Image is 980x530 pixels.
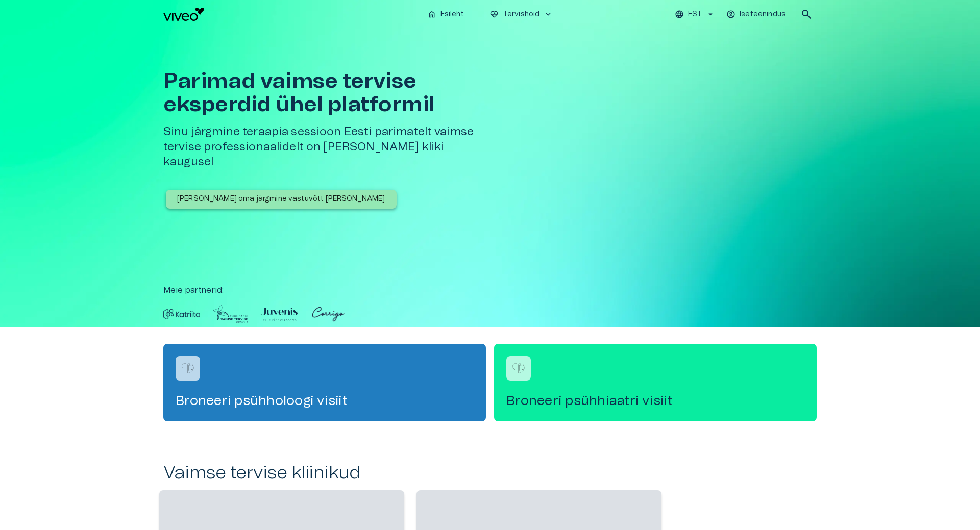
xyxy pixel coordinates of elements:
p: [PERSON_NAME] oma järgmine vastuvõtt [PERSON_NAME] [177,194,385,205]
img: Viveo logo [163,8,204,21]
a: Navigate to service booking [163,344,486,421]
p: Tervishoid [503,9,540,20]
h4: Broneeri psühholoogi visiit [176,393,474,409]
button: [PERSON_NAME] oma järgmine vastuvõtt [PERSON_NAME] [166,190,397,209]
img: Partner logo [163,305,200,324]
h2: Vaimse tervise kliinikud [163,462,817,484]
p: EST [688,9,702,20]
h5: Sinu järgmine teraapia sessioon Eesti parimatelt vaimse tervise professionaalidelt on [PERSON_NAM... [163,124,494,169]
img: Partner logo [212,305,249,324]
p: Esileht [440,9,464,20]
img: Partner logo [261,305,298,324]
button: Iseteenindus [725,7,788,22]
span: ecg_heart [489,10,499,19]
img: Partner logo [310,305,347,324]
a: Navigate to service booking [494,344,817,421]
img: Broneeri psühhiaatri visiit logo [511,361,526,376]
h1: Parimad vaimse tervise eksperdid ühel platformil [163,69,494,116]
h4: Broneeri psühhiaatri visiit [506,393,804,409]
button: open search modal [796,4,817,24]
a: Navigate to homepage [163,8,419,21]
span: search [800,8,813,20]
button: EST [673,7,717,22]
span: home [427,10,436,19]
p: Iseteenindus [740,9,786,20]
span: keyboard_arrow_down [544,10,553,19]
p: Meie partnerid : [163,284,817,296]
button: homeEsileht [423,7,469,22]
img: Broneeri psühholoogi visiit logo [180,361,195,376]
button: ecg_heartTervishoidkeyboard_arrow_down [485,7,557,22]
